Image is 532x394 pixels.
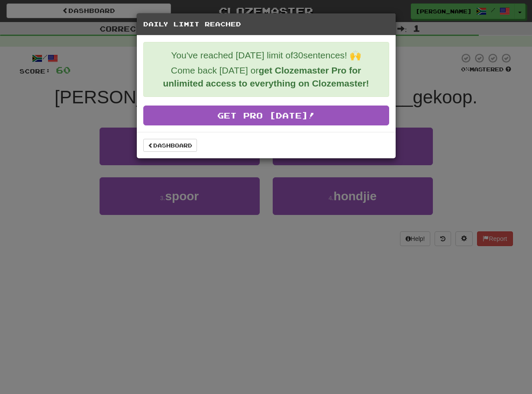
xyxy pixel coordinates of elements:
[143,139,197,152] a: Dashboard
[143,20,389,29] h5: Daily Limit Reached
[143,106,389,125] a: Get Pro [DATE]!
[163,65,369,88] strong: get Clozemaster Pro for unlimited access to everything on Clozemaster!
[150,49,382,62] p: You've reached [DATE] limit of 30 sentences! 🙌
[150,64,382,90] p: Come back [DATE] or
